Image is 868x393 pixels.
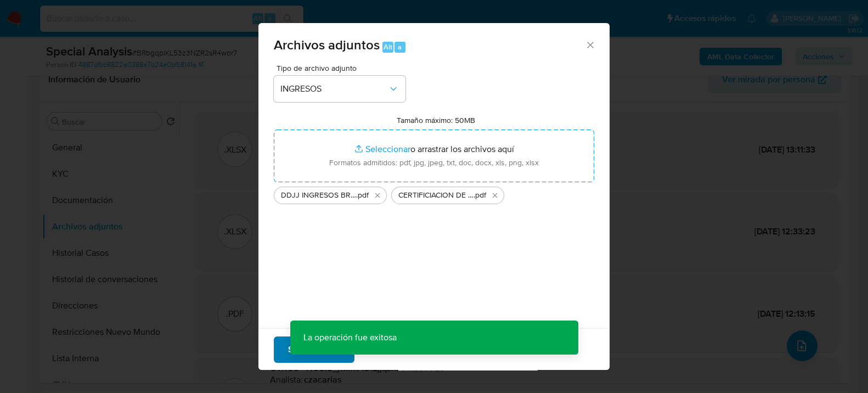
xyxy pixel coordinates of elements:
[397,115,475,125] label: Tamaño máximo: 50MB
[274,336,354,362] button: Subir archivo
[474,190,486,201] span: .pdf
[585,40,595,49] button: Cerrar
[398,42,402,52] span: a
[398,190,474,201] span: CERTIFICIACION DE INGRESOS 07-2024 a 06-2025__
[288,337,340,361] span: Subir archivo
[274,35,380,54] span: Archivos adjuntos
[356,190,369,201] span: .pdf
[371,189,384,202] button: Eliminar DDJJ INGRESOS BRUTOS - 06 - 07 Y 08-2025 SACCOMANI GUILLERMO RODOLFO 20146603697.pdf
[274,76,405,102] button: INGRESOS
[280,83,388,94] span: INGRESOS
[277,64,408,72] span: Tipo de archivo adjunto
[290,321,410,355] p: La operación fue exitosa
[488,189,501,202] button: Eliminar CERTIFICIACION DE INGRESOS 07-2024 a 06-2025__.pdf
[373,337,409,361] span: Cancelar
[274,182,594,204] ul: Archivos seleccionados
[281,190,356,201] span: DDJJ INGRESOS BRUTOS - 06 - 07 Y 08-2025 [PERSON_NAME] 20146603697
[384,42,392,52] span: Alt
